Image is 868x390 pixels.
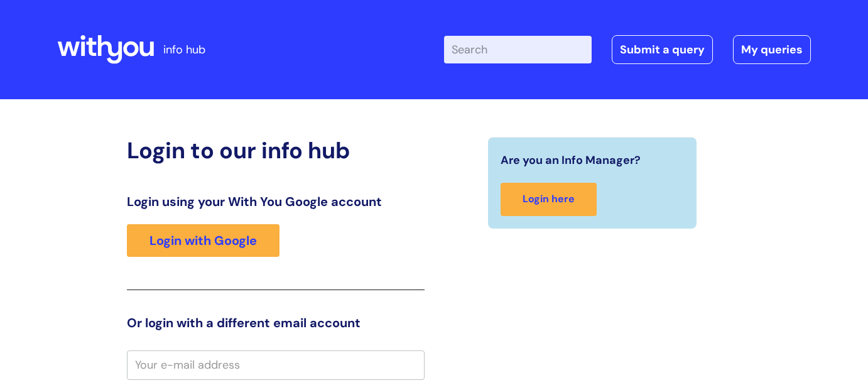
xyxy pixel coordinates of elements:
[163,40,205,60] p: info hub
[733,35,811,64] a: My queries
[444,36,592,63] input: Search
[501,183,597,216] a: Login here
[501,150,641,170] span: Are you an Info Manager?
[127,350,425,379] input: Your e-mail address
[127,224,279,257] a: Login with Google
[612,35,713,64] a: Submit a query
[127,137,425,164] h2: Login to our info hub
[127,315,425,330] h3: Or login with a different email account
[127,194,425,209] h3: Login using your With You Google account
